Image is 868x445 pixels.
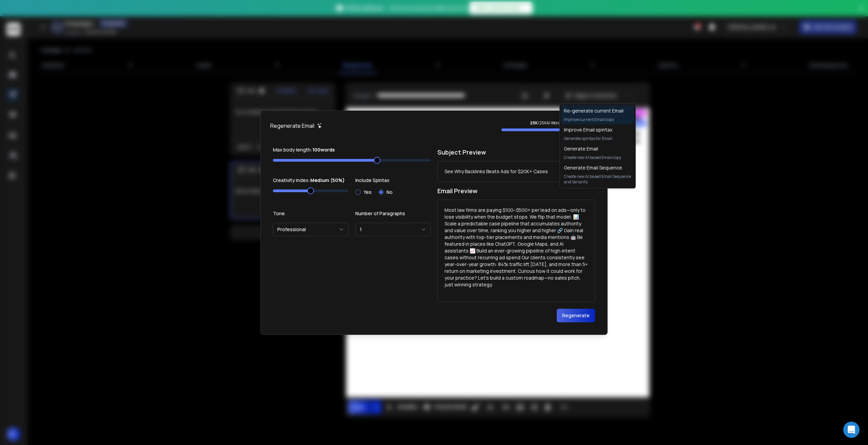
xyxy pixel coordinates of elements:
[564,145,621,152] h1: Generate Email
[564,107,624,114] h1: Re-generate current Email
[310,177,345,183] strong: Medium (50%)
[564,174,631,185] p: Create new AI based Email Sequence and Variants
[564,126,612,133] h1: Improve Email spintax
[437,147,595,157] h1: Subject Preview
[363,190,372,195] label: Yes
[564,155,621,160] p: Create new AI based Email copy
[564,164,631,171] h1: Generate Email Sequence
[270,122,314,130] h1: Regenerate Email
[843,422,860,438] div: Open Intercom Messenger
[273,211,349,216] label: Tone
[437,186,595,196] h1: Email Preview
[564,136,612,141] p: Generate spintax for Email
[445,168,548,175] div: See Why Backlinks Beats Ads for $20K+ Cases
[530,120,538,126] strong: 25K
[557,309,595,322] button: Regenerate
[273,223,349,236] button: Professional
[355,223,431,236] button: 1
[387,190,393,195] label: No
[564,117,624,122] p: Improve current Email copy
[312,146,335,153] strong: 100 words
[355,211,431,216] label: Number of Paragraphs
[273,147,431,152] label: Max body length:
[355,178,431,183] label: Include Spintax
[273,178,349,183] label: Creativity index:
[445,207,588,288] div: Most law firms are paying $100–$500+ per lead on ads—only to lose visibility when the budget stop...
[501,120,583,126] p: / 25K AI Words remaining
